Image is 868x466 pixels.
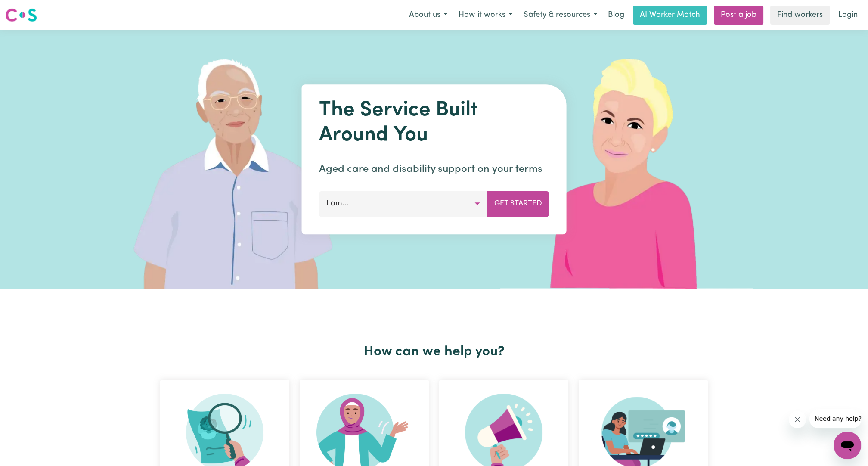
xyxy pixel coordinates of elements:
[770,6,830,25] a: Find workers
[5,7,37,23] img: Careseekers logo
[319,162,549,177] p: Aged care and disability support on your terms
[487,191,549,217] button: Get Started
[603,6,629,25] a: Blog
[518,6,603,24] button: Safety & resources
[834,432,861,459] iframe: Button to launch messaging window
[633,6,707,25] a: AI Worker Match
[5,5,37,25] a: Careseekers logo
[809,409,861,428] iframe: Message from company
[453,6,518,24] button: How it works
[403,6,453,24] button: About us
[5,6,52,13] span: Need any help?
[319,98,549,148] h1: The Service Built Around You
[714,6,763,25] a: Post a job
[789,411,806,428] iframe: Close message
[155,344,713,360] h2: How can we help you?
[319,191,487,217] button: I am...
[833,6,863,25] a: Login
